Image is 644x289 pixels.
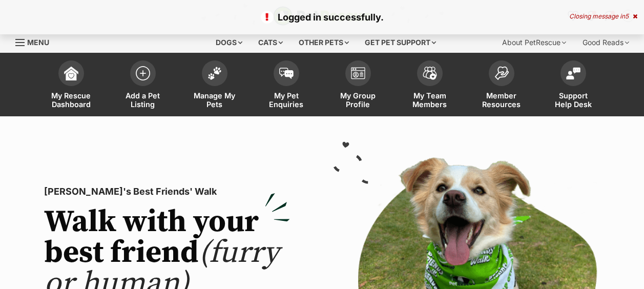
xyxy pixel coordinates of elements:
[44,184,290,199] p: [PERSON_NAME]'s Best Friends' Walk
[575,32,636,53] div: Good Reads
[120,91,166,109] span: Add a Pet Listing
[35,55,107,116] a: My Rescue Dashboard
[495,32,573,53] div: About PetRescue
[394,55,466,116] a: My Team Members
[27,38,49,47] span: Menu
[48,91,94,109] span: My Rescue Dashboard
[263,91,309,109] span: My Pet Enquiries
[251,55,322,116] a: My Pet Enquiries
[423,67,437,80] img: team-members-icon-5396bd8760b3fe7c0b43da4ab00e1e3bb1a5d9ba89233759b79545d2d3fc5d0d.svg
[107,55,179,116] a: Add a Pet Listing
[251,32,290,53] div: Cats
[494,66,509,80] img: member-resources-icon-8e73f808a243e03378d46382f2149f9095a855e16c252ad45f914b54edf8863c.svg
[566,67,580,79] img: help-desk-icon-fdf02630f3aa405de69fd3d07c3f3aa587a6932b1a1747fa1d2bba05be0121f9.svg
[192,91,238,109] span: Manage My Pets
[64,66,78,80] img: dashboard-icon-eb2f2d2d3e046f16d808141f083e7271f6b2e854fb5c12c21221c1fb7104beca.svg
[466,55,537,116] a: Member Resources
[292,32,356,53] div: Other pets
[479,91,525,109] span: Member Resources
[15,32,56,51] a: Menu
[136,66,150,80] img: add-pet-listing-icon-0afa8454b4691262ce3f59096e99ab1cd57d4a30225e0717b998d2c9b9846f56.svg
[358,32,443,53] div: Get pet support
[209,32,250,53] div: Dogs
[179,55,251,116] a: Manage My Pets
[537,55,609,116] a: Support Help Desk
[322,55,394,116] a: My Group Profile
[550,91,596,109] span: Support Help Desk
[207,67,222,80] img: manage-my-pets-icon-02211641906a0b7f246fdf0571729dbe1e7629f14944591b6c1af311fb30b64b.svg
[351,67,365,79] img: group-profile-icon-3fa3cf56718a62981997c0bc7e787c4b2cf8bcc04b72c1350f741eb67cf2f40e.svg
[335,91,381,109] span: My Group Profile
[407,91,453,109] span: My Team Members
[279,68,294,79] img: pet-enquiries-icon-7e3ad2cf08bfb03b45e93fb7055b45f3efa6380592205ae92323e6603595dc1f.svg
